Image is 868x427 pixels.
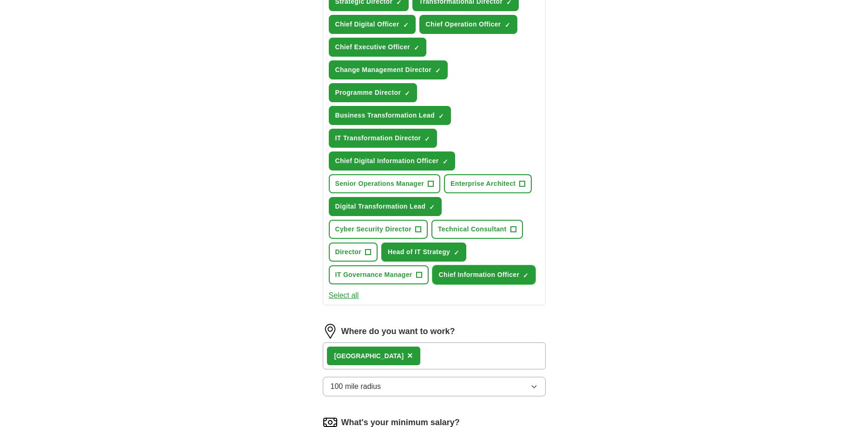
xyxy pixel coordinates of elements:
span: Senior Operations Manager [335,179,424,189]
button: Senior Operations Manager [329,174,441,193]
button: × [407,349,413,363]
img: location.png [323,324,338,339]
button: Business Transformation Lead✓ [329,106,451,125]
span: × [407,350,413,361]
button: Head of IT Strategy✓ [381,243,466,262]
span: IT Governance Manager [335,270,412,280]
button: Cyber Security Director [329,220,428,239]
button: IT Governance Manager [329,265,429,284]
span: ✓ [405,90,410,97]
button: Select all [329,290,359,301]
span: ✓ [403,21,409,29]
button: Technical Consultant [431,220,523,239]
span: Chief Operation Officer [426,20,501,29]
label: Where do you want to work? [341,325,455,338]
span: ✓ [435,67,441,74]
button: Chief Information Officer✓ [432,265,536,284]
button: Digital Transformation Lead✓ [329,197,442,216]
span: Chief Digital Officer [335,20,399,29]
span: ✓ [424,135,430,143]
button: Change Management Director✓ [329,60,448,79]
span: Chief Information Officer [439,270,520,280]
span: Chief Digital Information Officer [335,156,439,166]
span: ✓ [443,158,448,165]
span: ✓ [414,44,419,52]
span: Head of IT Strategy [388,247,450,257]
button: Chief Operation Officer✓ [419,15,517,34]
span: Cyber Security Director [335,224,411,234]
button: IT Transformation Director✓ [329,129,437,148]
span: Technical Consultant [438,224,507,234]
span: ✓ [429,204,435,211]
div: [GEOGRAPHIC_DATA] [334,351,404,361]
button: Enterprise Architect [444,174,532,193]
span: Director [335,247,361,257]
button: Chief Digital Officer✓ [329,15,416,34]
span: Enterprise Architect [450,179,516,189]
span: Change Management Director [335,65,431,75]
button: Chief Executive Officer✓ [329,38,426,57]
button: 100 mile radius [323,377,546,396]
button: Chief Digital Information Officer✓ [329,151,455,171]
span: ✓ [523,272,529,279]
button: Director [329,243,378,262]
span: Business Transformation Lead [335,111,435,120]
button: Programme Director✓ [329,83,418,102]
span: ✓ [454,249,459,256]
span: ✓ [505,21,510,29]
span: IT Transformation Director [335,133,421,143]
span: Programme Director [335,88,401,98]
span: 100 mile radius [331,381,381,392]
span: Digital Transformation Lead [335,202,426,211]
span: ✓ [438,112,444,120]
span: Chief Executive Officer [335,42,410,52]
